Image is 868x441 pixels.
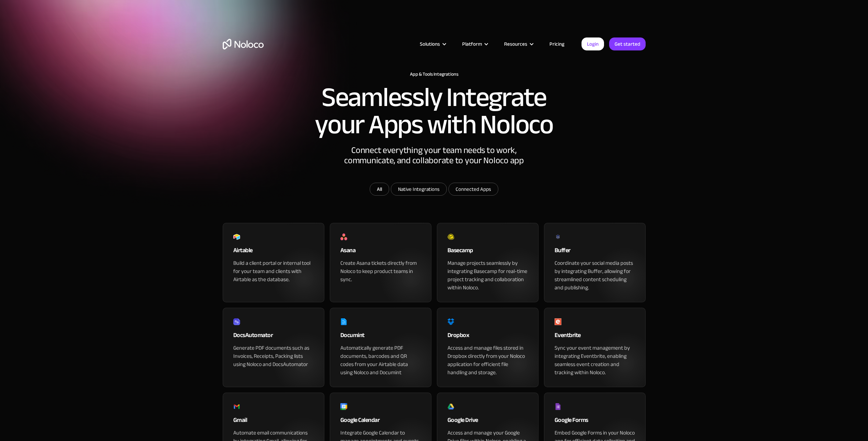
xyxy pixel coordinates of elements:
div: Google Drive [447,415,528,429]
a: AirtableBuild a client portal or internal tool for your team and clients with Airtable as the dat... [223,223,324,302]
div: Generate PDF documents such as Invoices, Receipts, Packing lists using Noloco and DocsAutomator [233,344,314,368]
div: Dropbox [447,330,528,344]
a: Pricing [541,40,573,48]
div: Sync your event management by integrating Eventbrite, enabling seamless event creation and tracki... [555,344,635,377]
a: Get started [609,37,646,50]
a: DropboxAccess and manage files stored in Dropbox directly from your Noloco application for effici... [437,308,539,387]
div: Automatically generate PDF documents, barcodes and QR codes from your Airtable data using Noloco ... [340,344,421,377]
div: Platform [454,40,496,48]
div: Documint [340,330,421,344]
form: Email Form [298,183,571,197]
div: Gmail [233,415,314,429]
a: home [223,39,264,49]
a: BasecampManage projects seamlessly by integrating Basecamp for real-time project tracking and col... [437,223,539,302]
a: Login [582,37,604,50]
div: Manage projects seamlessly by integrating Basecamp for real-time project tracking and collaborati... [447,259,528,292]
div: Google Forms [555,415,635,429]
div: Asana [340,245,421,259]
div: Resources [496,40,541,48]
div: Build a client portal or internal tool for your team and clients with Airtable as the database. [233,259,314,284]
div: Connect everything your team needs to work, communicate, and collaborate to your Noloco app [332,145,536,183]
div: Access and manage files stored in Dropbox directly from your Noloco application for efficient fil... [447,344,528,377]
a: DocumintAutomatically generate PDF documents, barcodes and QR codes from your Airtable data using... [330,308,431,387]
div: Resources [504,40,527,48]
div: Google Calendar [340,415,421,429]
a: DocsAutomatorGenerate PDF documents such as Invoices, Receipts, Packing lists using Noloco and Do... [223,308,324,387]
div: Solutions [420,40,440,48]
div: Buffer [555,245,635,259]
div: Create Asana tickets directly from Noloco to keep product teams in sync. [340,259,421,284]
div: Coordinate your social media posts by integrating Buffer, allowing for streamlined content schedu... [555,259,635,292]
div: Basecamp [447,245,528,259]
a: All [370,183,389,196]
div: Solutions [411,40,454,48]
a: EventbriteSync your event management by integrating Eventbrite, enabling seamless event creation ... [544,308,646,387]
a: AsanaCreate Asana tickets directly from Noloco to keep product teams in sync. [330,223,431,302]
h2: Seamlessly Integrate your Apps with Noloco [315,84,554,138]
a: BufferCoordinate your social media posts by integrating Buffer, allowing for streamlined content ... [544,223,646,302]
div: Airtable [233,245,314,259]
div: DocsAutomator [233,330,314,344]
div: Platform [462,40,482,48]
div: Eventbrite [555,330,635,344]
